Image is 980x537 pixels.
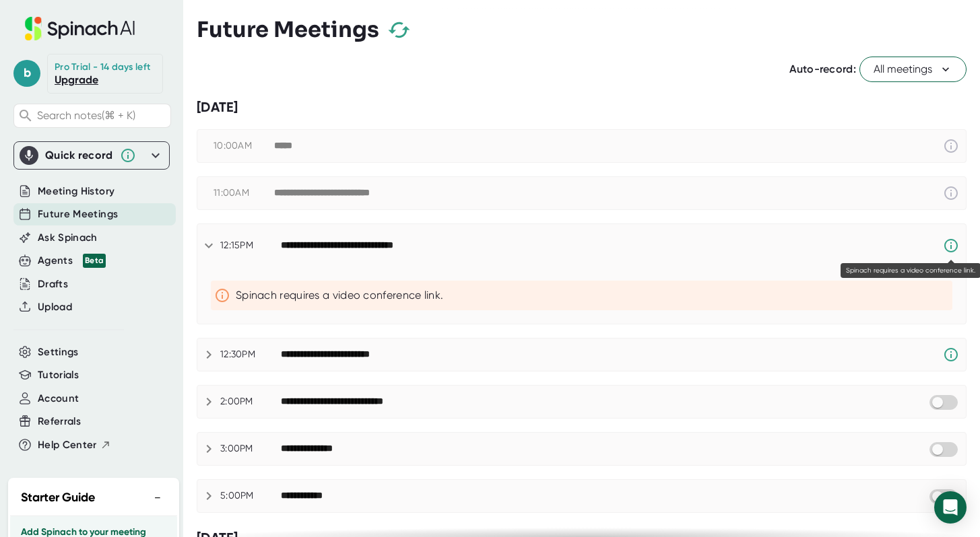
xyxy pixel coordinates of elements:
div: Quick record [20,142,164,169]
h2: Starter Guide [21,489,95,507]
div: 5:00PM [220,490,281,502]
svg: Spinach requires a video conference link. [943,347,959,363]
div: Pro Trial - 14 days left [55,61,150,73]
button: Future Meetings [38,207,118,222]
button: Account [38,391,79,406]
button: Agents Beta [38,253,106,268]
div: 2:00PM [220,396,281,408]
svg: This event has already passed [943,185,959,201]
button: Settings [38,345,79,360]
a: Upgrade [55,73,98,86]
button: − [149,488,166,507]
button: Meeting History [38,184,115,199]
div: 11:00AM [214,187,274,199]
span: Help Center [38,437,97,453]
button: Upload [38,299,72,315]
button: Drafts [38,277,68,292]
div: Beta [83,254,106,268]
button: All meetings [859,57,967,82]
button: Help Center [38,437,111,453]
div: [DATE] [197,99,967,116]
span: b [13,60,40,87]
svg: This event has already passed [943,138,959,154]
button: Ask Spinach [38,230,98,246]
div: Open Intercom Messenger [934,491,967,524]
div: 3:00PM [220,443,281,455]
h3: Future Meetings [197,17,379,42]
span: All meetings [874,61,952,77]
div: 12:15PM [220,240,281,252]
span: Auto-record: [789,63,856,75]
button: Tutorials [38,367,79,383]
button: Referrals [38,414,81,429]
div: 10:00AM [214,140,274,152]
div: Agents [38,253,106,268]
div: 12:30PM [220,349,281,361]
div: Quick record [45,149,113,162]
span: Search notes (⌘ + K) [37,109,135,122]
div: Spinach requires a video conference link. [236,289,947,302]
